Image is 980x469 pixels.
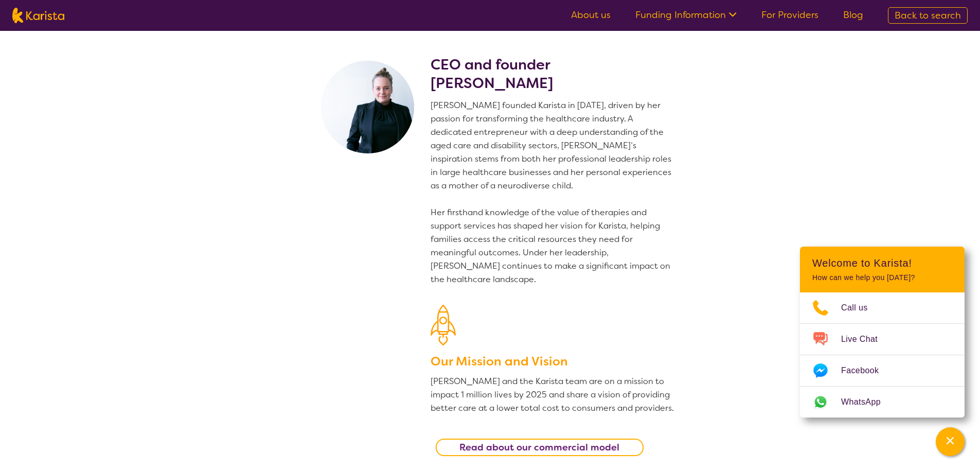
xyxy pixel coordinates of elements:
p: How can we help you [DATE]? [812,273,952,282]
ul: Choose channel [800,292,965,418]
a: About us [571,9,611,21]
span: WhatsApp [841,394,893,410]
h2: Welcome to Karista! [812,257,952,269]
span: Facebook [841,363,891,378]
h2: CEO and founder [PERSON_NAME] [431,56,675,93]
p: [PERSON_NAME] founded Karista in [DATE], driven by her passion for transforming the healthcare in... [431,99,675,286]
div: Channel Menu [800,247,965,418]
a: Funding Information [635,9,737,21]
img: Our Mission [431,305,456,345]
a: Back to search [888,7,968,24]
span: Back to search [895,9,961,22]
img: Karista logo [12,8,64,23]
span: Call us [841,300,880,316]
a: Web link opens in a new tab. [800,387,965,418]
span: Live Chat [841,332,890,347]
button: Channel Menu [936,427,965,456]
a: For Providers [761,9,818,21]
b: Read about our commercial model [459,441,619,454]
p: [PERSON_NAME] and the Karista team are on a mission to impact 1 million lives by 2025 and share a... [431,375,675,415]
h3: Our Mission and Vision [431,352,675,371]
a: Blog [843,9,863,21]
